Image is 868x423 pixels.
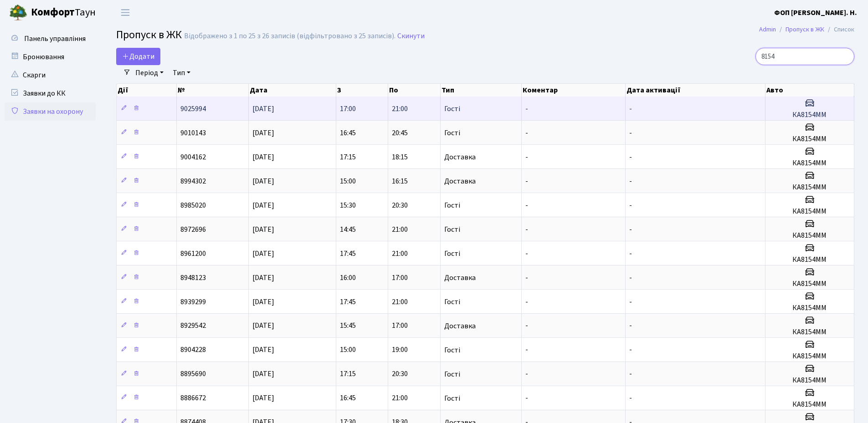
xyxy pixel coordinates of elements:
[769,183,850,192] h5: КА8154ММ
[180,224,206,234] span: 8972696
[629,104,632,114] span: -
[252,200,274,210] span: [DATE]
[629,393,632,403] span: -
[769,352,850,361] h5: КА8154ММ
[180,345,206,355] span: 8904228
[759,25,776,34] a: Admin
[122,51,154,61] span: Додати
[392,345,408,355] span: 19:00
[629,200,632,210] span: -
[444,250,460,257] span: Гості
[755,48,854,65] input: Пошук...
[392,224,408,234] span: 21:00
[525,369,528,379] span: -
[336,84,388,97] th: З
[340,345,356,355] span: 15:00
[525,200,528,210] span: -
[525,249,528,259] span: -
[5,66,96,84] a: Скарги
[392,152,408,162] span: 18:15
[184,32,395,41] div: Відображено з 1 по 25 з 26 записів (відфільтровано з 25 записів).
[774,7,857,18] a: ФОП [PERSON_NAME]. Н.
[769,255,850,264] h5: КА8154ММ
[340,152,356,162] span: 17:15
[388,84,440,97] th: По
[31,5,75,20] b: Комфорт
[180,152,206,162] span: 9004162
[769,159,850,168] h5: КА8154ММ
[180,104,206,114] span: 9025994
[116,27,182,43] span: Пропуск в ЖК
[340,369,356,379] span: 17:15
[444,347,460,354] span: Гості
[252,369,274,379] span: [DATE]
[252,345,274,355] span: [DATE]
[340,249,356,259] span: 17:45
[252,393,274,403] span: [DATE]
[180,297,206,307] span: 8939299
[180,200,206,210] span: 8985020
[629,176,632,186] span: -
[392,176,408,186] span: 16:15
[629,321,632,331] span: -
[444,129,460,137] span: Гості
[252,321,274,331] span: [DATE]
[786,25,824,34] a: Пропуск в ЖК
[5,102,96,121] a: Заявки на охорону
[252,152,274,162] span: [DATE]
[525,345,528,355] span: -
[765,84,854,97] th: Авто
[629,224,632,234] span: -
[769,376,850,385] h5: КА8154ММ
[444,298,460,306] span: Гості
[525,393,528,403] span: -
[626,84,765,97] th: Дата активації
[392,249,408,259] span: 21:00
[525,224,528,234] span: -
[444,371,460,378] span: Гості
[525,176,528,186] span: -
[444,153,476,161] span: Доставка
[9,4,27,22] img: logo.png
[169,65,194,81] a: Тип
[525,128,528,138] span: -
[444,202,460,209] span: Гості
[774,8,857,18] b: ФОП [PERSON_NAME]. Н.
[24,34,86,44] span: Панель управління
[340,224,356,234] span: 14:45
[769,400,850,409] h5: КА8154ММ
[392,128,408,138] span: 20:45
[340,297,356,307] span: 17:45
[180,128,206,138] span: 9010143
[180,321,206,331] span: 8929542
[629,128,632,138] span: -
[769,111,850,119] h5: КА8154ММ
[629,152,632,162] span: -
[769,207,850,216] h5: КА8154ММ
[392,297,408,307] span: 21:00
[444,178,476,185] span: Доставка
[252,249,274,259] span: [DATE]
[114,5,137,20] button: Переключити навігацію
[444,105,460,112] span: Гості
[340,273,356,283] span: 16:00
[392,369,408,379] span: 20:30
[31,5,96,20] span: Таун
[117,84,177,97] th: Дії
[180,369,206,379] span: 8895690
[392,200,408,210] span: 20:30
[444,226,460,233] span: Гості
[340,393,356,403] span: 16:45
[392,104,408,114] span: 21:00
[340,321,356,331] span: 15:45
[444,274,476,281] span: Доставка
[629,345,632,355] span: -
[769,304,850,312] h5: КА8154ММ
[824,25,854,35] li: Список
[180,273,206,283] span: 8948123
[177,84,249,97] th: №
[340,200,356,210] span: 15:30
[180,176,206,186] span: 8994302
[525,321,528,331] span: -
[249,84,336,97] th: Дата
